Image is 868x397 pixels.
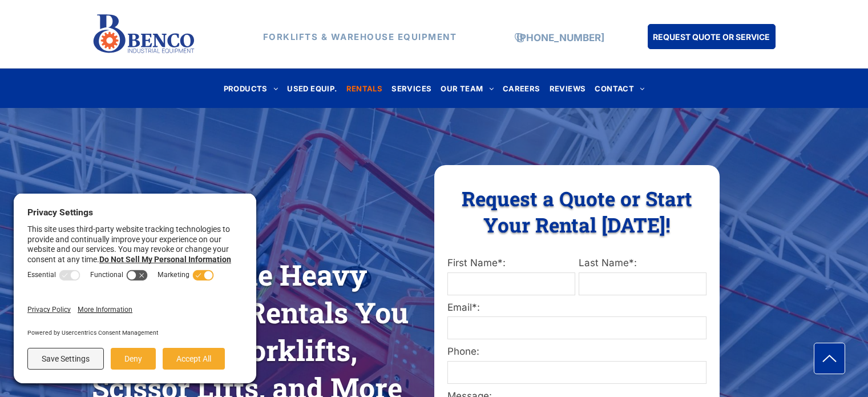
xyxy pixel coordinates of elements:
[590,81,649,96] a: CONTACT
[653,26,770,47] span: REQUEST QUOTE OR SERVICE
[447,300,706,315] label: Email*:
[579,256,706,271] label: Last Name*:
[498,81,545,96] a: CAREERS
[462,185,692,238] span: Request a Quote or Start Your Rental [DATE]!
[436,81,498,96] a: OUR TEAM
[282,81,341,96] a: USED EQUIP.
[516,32,604,43] a: [PHONE_NUMBER]
[219,81,283,96] a: PRODUCTS
[648,24,776,49] a: REQUEST QUOTE OR SERVICE
[263,31,457,42] strong: FORKLIFTS & WAREHOUSE EQUIPMENT
[447,344,706,359] label: Phone:
[342,81,387,96] a: RENTALS
[447,256,575,271] label: First Name*:
[387,81,436,96] a: SERVICES
[545,81,591,96] a: REVIEWS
